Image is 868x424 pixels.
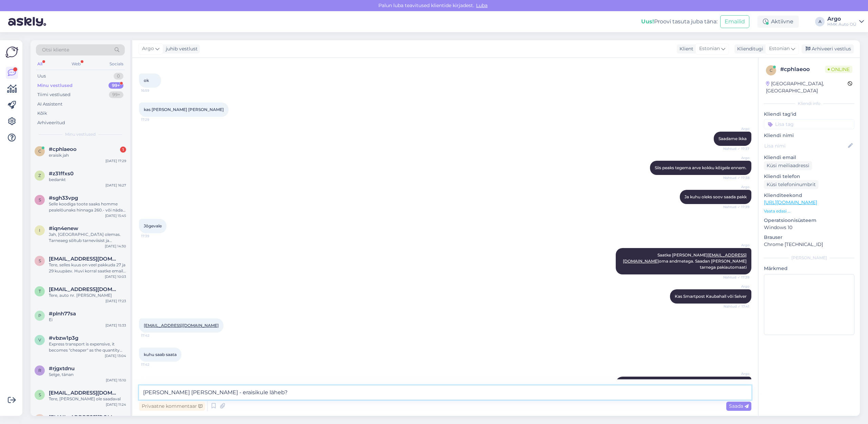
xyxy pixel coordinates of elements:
[49,286,119,292] span: tonu.metsar@gmail.com
[764,173,854,180] p: Kliendi telefon
[70,60,82,68] div: Web
[49,262,126,274] div: Tere, selles kuus on veel pakkuda 27 ja 29 kuupäev. Huvi korral saatke email [EMAIL_ADDRESS][DOMA...
[139,402,205,411] div: Privaatne kommentaar
[49,256,119,262] span: setramois@gmail.com
[105,183,126,188] div: [DATE] 16:27
[764,132,854,139] p: Kliendi nimi
[108,82,123,89] div: 99+
[144,107,224,112] span: kas [PERSON_NAME] [PERSON_NAME]
[106,402,126,407] div: [DATE] 11:24
[827,16,864,27] a: ArgoHMK Auto OÜ
[37,101,62,108] div: AI Assistent
[723,175,749,180] span: Nähtud ✓ 17:38
[38,337,41,342] span: v
[474,2,490,8] span: Luba
[724,243,749,248] span: Argo
[825,66,852,73] span: Online
[724,155,749,160] span: Argo
[723,146,749,151] span: Nähtud ✓ 17:37
[105,158,126,163] div: [DATE] 17:29
[49,311,76,317] span: #plnh77sa
[720,15,749,28] button: Emailid
[42,46,69,53] span: Otsi kliente
[764,199,817,205] a: [URL][DOMAIN_NAME]
[120,147,126,153] div: 1
[49,225,78,231] span: #iqn4enew
[37,82,73,89] div: Minu vestlused
[105,323,126,328] div: [DATE] 15:33
[141,88,166,93] span: 16:59
[49,152,126,158] div: eraisik jah
[108,60,125,68] div: Socials
[144,352,177,357] span: kuhu saab saata
[38,173,41,178] span: z
[114,73,123,80] div: 0
[37,91,71,98] div: Tiimi vestlused
[39,289,41,294] span: t
[49,396,126,402] div: Tere, [PERSON_NAME] ole saadaval
[623,252,748,270] span: Saatke [PERSON_NAME] oma andmetega. Saadan [PERSON_NAME] tarnega pakiautomaati
[39,228,40,233] span: i
[764,255,854,261] div: [PERSON_NAME]
[163,45,198,52] div: juhib vestlust
[36,60,44,68] div: All
[766,80,848,94] div: [GEOGRAPHIC_DATA], [GEOGRAPHIC_DATA]
[49,201,126,213] div: Selle koodiga toote saaks homme pealelõunaks hinnaga 260.- või nädala lõpuks hinnaga 224.- Origin...
[38,368,41,373] span: r
[38,149,41,154] span: c
[49,146,77,152] span: #cphlaeoo
[729,403,749,409] span: Saada
[144,323,219,328] a: [EMAIL_ADDRESS][DOMAIN_NAME]
[144,223,162,228] span: Jõgevale
[764,142,847,150] input: Lisa nimi
[764,208,854,214] p: Vaata edasi ...
[38,313,41,318] span: p
[734,45,763,52] div: Klienditugi
[37,110,47,117] div: Kõik
[49,414,119,420] span: valdokristo@gmail.com
[641,18,654,25] b: Uus!
[105,274,126,279] div: [DATE] 10:03
[724,126,749,131] span: Argo
[764,265,854,272] p: Märkmed
[677,45,693,52] div: Klient
[718,136,747,141] span: Saadame ikka
[724,184,749,189] span: Argo
[827,16,856,22] div: Argo
[764,241,854,248] p: Chrome [TECHNICAL_ID]
[49,171,74,177] span: #z31ffxs0
[770,68,773,73] span: c
[764,217,854,224] p: Operatsioonisüsteem
[764,224,854,231] p: Windows 10
[49,292,126,298] div: Tere, auto nr. [PERSON_NAME]
[105,213,126,218] div: [DATE] 15:45
[764,161,812,170] div: Küsi meiliaadressi
[724,304,749,309] span: Nähtud ✓ 17:41
[49,177,126,183] div: bedankt
[105,244,126,249] div: [DATE] 14:30
[724,284,749,289] span: Argo
[49,365,75,372] span: #rjgxtdnu
[757,16,799,28] div: Aktiivne
[764,234,854,241] p: Brauser
[39,258,41,263] span: s
[37,73,46,80] div: Uus
[764,111,854,118] p: Kliendi tag'id
[685,194,747,199] span: Ja kuhu oleks soov saada pakk
[764,154,854,161] p: Kliendi email
[802,44,854,53] div: Arhiveeri vestlus
[109,91,123,98] div: 99+
[827,22,856,27] div: HMK Auto OÜ
[49,390,119,396] span: snnieminen@gmail.com
[780,65,825,73] div: # cphlaeoo
[39,197,41,202] span: s
[39,392,41,397] span: s
[815,17,825,26] div: A
[141,233,166,239] span: 17:39
[699,45,720,52] span: Estonian
[106,378,126,383] div: [DATE] 15:10
[144,78,149,83] span: ok
[49,231,126,244] div: Jah, [GEOGRAPHIC_DATA] olemas. Tarneaeg sõltub tarneviisist ja piirkonnast. näiteks pakiautomaati...
[764,192,854,199] p: Klienditeekond
[49,335,78,341] span: #vbzw1p3g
